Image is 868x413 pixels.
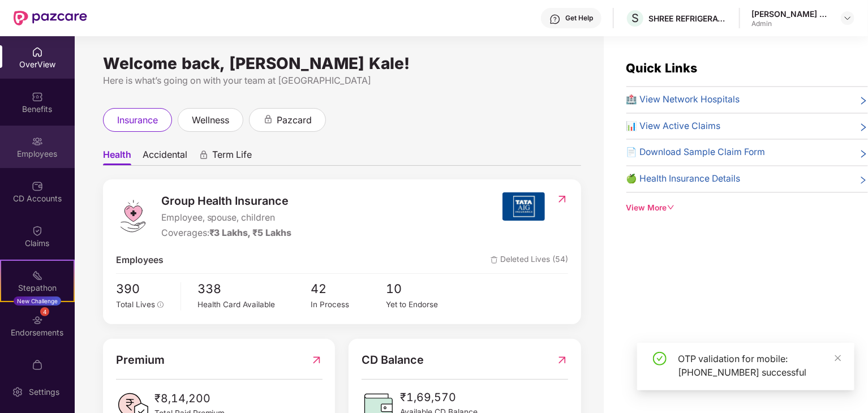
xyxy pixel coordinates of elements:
[212,149,252,165] span: Term Life
[400,389,478,406] span: ₹1,69,570
[192,113,229,127] span: wellness
[116,351,165,369] span: Premium
[311,279,386,299] span: 42
[653,352,667,365] span: check-circle
[859,122,868,134] span: right
[14,11,87,25] img: New Pazcare Logo
[32,91,43,102] img: svg+xml;base64,PHN2ZyBpZD0iQmVuZWZpdHMiIHhtbG5zPSJodHRwOi8vd3d3LnczLm9yZy8yMDAwL3N2ZyIgd2lkdGg9Ij...
[626,61,698,75] span: Quick Links
[311,351,323,369] img: RedirectIcon
[198,299,311,311] div: Health Card Available
[311,299,386,311] div: In Process
[117,113,158,127] span: insurance
[751,19,831,28] div: Admin
[103,74,581,88] div: Here is what’s going on with your team at [GEOGRAPHIC_DATA]
[103,59,581,68] div: Welcome back, [PERSON_NAME] Kale!
[834,354,842,362] span: close
[32,270,43,281] img: svg+xml;base64,PHN2ZyB4bWxucz0iaHR0cDovL3d3dy53My5vcmcvMjAwMC9zdmciIHdpZHRoPSIyMSIgaGVpZ2h0PSIyMC...
[556,193,568,205] img: RedirectIcon
[116,253,164,268] span: Employees
[263,114,273,124] div: animation
[556,351,568,369] img: RedirectIcon
[626,119,721,134] span: 📊 View Active Claims
[277,113,312,127] span: pazcard
[32,359,43,371] img: svg+xml;base64,PHN2ZyBpZD0iTXlfT3JkZXJzIiBkYXRhLW5hbWU9Ik15IE9yZGVycyIgeG1sbnM9Imh0dHA6Ly93d3cudz...
[751,8,831,19] div: [PERSON_NAME] Kale
[386,279,462,299] span: 10
[626,202,868,214] div: View More
[859,148,868,160] span: right
[32,180,43,192] img: svg+xml;base64,PHN2ZyBpZD0iQ0RfQWNjb3VudHMiIGRhdGEtbmFtZT0iQ0QgQWNjb3VudHMiIHhtbG5zPSJodHRwOi8vd3...
[491,253,568,268] span: Deleted Lives (54)
[626,93,740,107] span: 🏥 View Network Hospitals
[32,136,43,147] img: svg+xml;base64,PHN2ZyBpZD0iRW1wbG95ZWVzIiB4bWxucz0iaHR0cDovL3d3dy53My5vcmcvMjAwMC9zdmciIHdpZHRoPS...
[667,204,675,212] span: down
[859,95,868,107] span: right
[549,14,561,25] img: svg+xml;base64,PHN2ZyBpZD0iSGVscC0zMngzMiIgeG1sbnM9Imh0dHA6Ly93d3cudzMub3JnLzIwMDAvc3ZnIiB3aWR0aD...
[198,279,311,299] span: 338
[116,199,150,233] img: logo
[648,13,728,24] div: SHREE REFRIGERATIONS LIMITED
[103,149,131,165] span: Health
[40,307,49,316] div: 4
[1,282,74,294] div: Stepathon
[199,150,209,160] div: animation
[161,192,292,210] span: Group Health Insurance
[491,256,498,264] img: deleteIcon
[626,172,741,186] span: 🍏 Health Insurance Details
[386,299,462,311] div: Yet to Endorse
[32,315,43,326] img: svg+xml;base64,PHN2ZyBpZD0iRW5kb3JzZW1lbnRzIiB4bWxucz0iaHR0cDovL3d3dy53My5vcmcvMjAwMC9zdmciIHdpZH...
[161,211,292,225] span: Employee, spouse, children
[209,227,292,238] span: ₹3 Lakhs, ₹5 Lakhs
[32,46,43,58] img: svg+xml;base64,PHN2ZyBpZD0iSG9tZSIgeG1sbnM9Imh0dHA6Ly93d3cudzMub3JnLzIwMDAvc3ZnIiB3aWR0aD0iMjAiIG...
[25,386,63,398] div: Settings
[116,300,155,309] span: Total Lives
[14,296,61,306] div: New Challenge
[143,149,187,165] span: Accidental
[161,226,292,240] div: Coverages:
[678,352,841,379] div: OTP validation for mobile: [PHONE_NUMBER] successful
[12,386,23,398] img: svg+xml;base64,PHN2ZyBpZD0iU2V0dGluZy0yMHgyMCIgeG1sbnM9Imh0dHA6Ly93d3cudzMub3JnLzIwMDAvc3ZnIiB3aW...
[631,11,639,25] span: S
[362,351,424,369] span: CD Balance
[116,279,173,299] span: 390
[859,174,868,186] span: right
[154,390,225,407] span: ₹8,14,200
[565,14,593,23] div: Get Help
[157,302,164,308] span: info-circle
[843,14,852,23] img: svg+xml;base64,PHN2ZyBpZD0iRHJvcGRvd24tMzJ4MzIiIHhtbG5zPSJodHRwOi8vd3d3LnczLm9yZy8yMDAwL3N2ZyIgd2...
[626,145,766,160] span: 📄 Download Sample Claim Form
[32,225,43,236] img: svg+xml;base64,PHN2ZyBpZD0iQ2xhaW0iIHhtbG5zPSJodHRwOi8vd3d3LnczLm9yZy8yMDAwL3N2ZyIgd2lkdGg9IjIwIi...
[502,192,545,221] img: insurerIcon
